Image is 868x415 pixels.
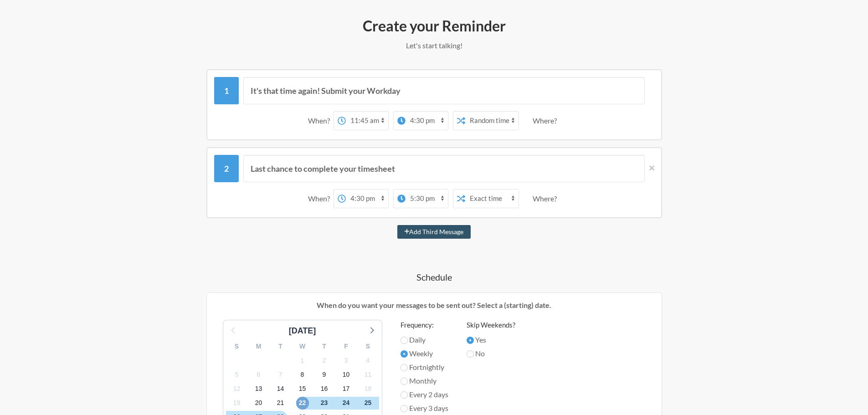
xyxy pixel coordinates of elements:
[226,339,248,354] div: S
[401,348,448,359] label: Weekly
[401,350,408,358] input: Weekly
[467,320,515,330] label: Skip Weekends?
[285,325,320,337] div: [DATE]
[401,403,448,414] label: Every 3 days
[231,397,243,410] span: Wednesday, November 19, 2025
[467,350,474,358] input: No
[252,383,265,395] span: Thursday, November 13, 2025
[252,397,265,410] span: Thursday, November 20, 2025
[318,354,331,367] span: Sunday, November 2, 2025
[401,337,408,344] input: Daily
[296,354,309,367] span: Saturday, November 1, 2025
[401,320,448,330] label: Frequency:
[401,375,448,386] label: Monthly
[243,77,645,104] input: Message
[308,189,334,208] div: When?
[362,383,375,395] span: Tuesday, November 18, 2025
[318,368,331,381] span: Sunday, November 9, 2025
[252,368,265,381] span: Thursday, November 6, 2025
[170,16,699,36] h2: Create your Reminder
[362,368,375,381] span: Tuesday, November 11, 2025
[170,271,699,283] h4: Schedule
[274,383,287,395] span: Friday, November 14, 2025
[292,339,313,354] div: W
[296,383,309,395] span: Saturday, November 15, 2025
[401,391,408,399] input: Every 2 days
[340,354,353,367] span: Monday, November 3, 2025
[357,339,379,354] div: S
[270,339,292,354] div: T
[401,405,408,412] input: Every 3 days
[533,111,560,130] div: Where?
[340,383,353,395] span: Monday, November 17, 2025
[313,339,335,354] div: T
[467,334,515,345] label: Yes
[467,337,474,344] input: Yes
[248,339,270,354] div: M
[296,368,309,381] span: Saturday, November 8, 2025
[170,40,699,51] p: Let's start talking!
[296,397,309,410] span: Saturday, November 22, 2025
[397,225,471,239] button: Add Third Message
[231,383,243,395] span: Wednesday, November 12, 2025
[362,354,375,367] span: Tuesday, November 4, 2025
[274,368,287,381] span: Friday, November 7, 2025
[401,362,448,373] label: Fortnightly
[340,368,353,381] span: Monday, November 10, 2025
[401,378,408,385] input: Monthly
[340,397,353,410] span: Monday, November 24, 2025
[401,334,448,345] label: Daily
[362,397,375,410] span: Tuesday, November 25, 2025
[318,383,331,395] span: Sunday, November 16, 2025
[401,364,408,371] input: Fortnightly
[274,397,287,410] span: Friday, November 21, 2025
[243,155,645,182] input: Message
[533,189,560,208] div: Where?
[214,300,655,311] p: When do you want your messages to be sent out? Select a (starting) date.
[231,368,243,381] span: Wednesday, November 5, 2025
[467,348,515,359] label: No
[308,111,334,130] div: When?
[401,389,448,400] label: Every 2 days
[335,339,357,354] div: F
[318,397,331,410] span: Sunday, November 23, 2025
